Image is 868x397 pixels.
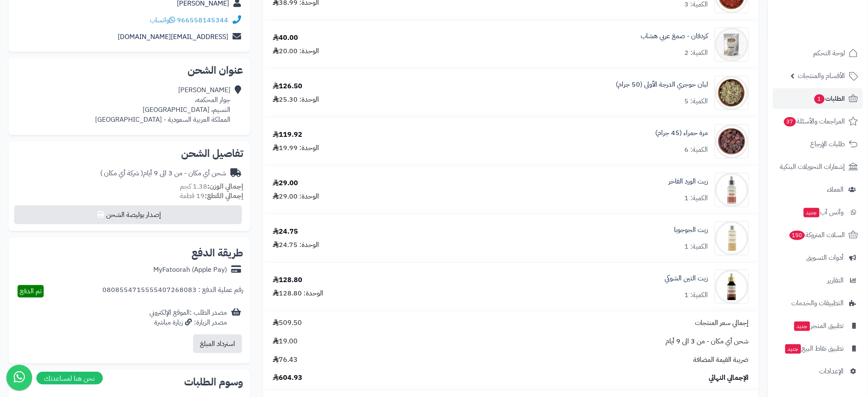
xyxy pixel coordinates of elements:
div: الكمية: 1 [685,193,708,203]
span: المراجعات والأسئلة [783,115,845,127]
span: ( شركة أي مكان ) [100,168,143,178]
a: العملاء [773,179,863,200]
div: MyFatoorah (Apple Pay) [153,265,227,275]
a: لبان حوجري الدرجة الأولى (50 جرام) [616,80,708,90]
span: 1 [814,94,825,104]
a: 966558145344 [177,15,228,25]
span: التقارير [828,274,844,286]
span: 604.93 [273,373,302,383]
a: كردفان - صمغ عربي هشاب [641,31,708,41]
div: 119.92 [273,130,302,140]
img: 1703320075-Jojoba%20Oil-90x90.jpg [715,221,749,256]
div: الوحدة: 29.00 [273,192,319,202]
span: العملاء [827,183,844,195]
span: 509.50 [273,318,302,328]
div: 40.00 [273,33,298,43]
img: 1667929796-Myrrah-90x90.jpg [715,124,749,159]
a: تطبيق نقاط البيعجديد [773,338,863,359]
span: السلات المتروكة [789,229,845,241]
span: 150 [789,230,805,240]
a: واتساب [150,15,175,25]
a: مرة حمراء (45 جرام) [656,128,708,138]
a: أدوات التسويق [773,247,863,268]
span: الأقسام والمنتجات [798,70,845,82]
div: الوحدة: 24.75 [273,240,319,250]
a: المراجعات والأسئلة37 [773,111,863,132]
small: 1.38 كجم [180,181,243,192]
a: التقارير [773,270,863,291]
span: جديد [785,344,801,354]
div: الكمية: 1 [685,242,708,252]
span: الإجمالي النهائي [709,373,749,383]
strong: إجمالي القطع: [205,191,243,201]
a: طلبات الإرجاع [773,134,863,154]
div: مصدر الطلب :الموقع الإلكتروني [149,308,227,328]
span: 37 [784,117,796,126]
div: [PERSON_NAME] جوار المحكمه، النسيم، [GEOGRAPHIC_DATA] المملكة العربية السعودية - [GEOGRAPHIC_DATA] [95,85,230,124]
button: استرداد المبلغ [193,334,242,353]
div: مصدر الزيارة: زيارة مباشرة [149,318,227,328]
a: السلات المتروكة150 [773,225,863,245]
span: طلبات الإرجاع [811,138,845,150]
a: [EMAIL_ADDRESS][DOMAIN_NAME] [118,32,228,42]
div: الكمية: 5 [685,96,708,106]
span: التطبيقات والخدمات [792,297,844,309]
span: أدوات التسويق [807,252,844,264]
div: الكمية: 1 [685,290,708,300]
div: 126.50 [273,81,302,91]
a: الإعدادات [773,361,863,382]
a: إشعارات التحويلات البنكية [773,156,863,177]
div: الكمية: 6 [685,145,708,155]
span: ضريبة القيمة المضافة [694,355,749,365]
a: التطبيقات والخدمات [773,293,863,313]
strong: إجمالي الوزن: [207,181,243,192]
h2: تفاصيل الشحن [15,148,243,159]
a: وآتس آبجديد [773,202,863,223]
span: 19.00 [273,337,298,346]
img: 1690433571-Rose%20Oil%20-%20Web-90x90.jpg [715,173,749,207]
span: شحن أي مكان - من 3 الى 9 أيام [666,337,749,346]
div: شحن أي مكان - من 3 الى 9 أيام [100,168,226,178]
span: الطلبات [814,93,845,105]
div: الوحدة: 128.80 [273,289,323,298]
span: إجمالي سعر المنتجات [695,318,749,328]
div: 29.00 [273,178,298,188]
a: زيت الورد الفاخر [669,177,708,186]
a: الطلبات1 [773,88,863,109]
div: الكمية: 2 [685,48,708,58]
div: الوحدة: 19.99 [273,143,319,153]
span: لوحة التحكم [814,47,845,59]
img: 1690434585-Prickly%20Pear%20Oil%20-%20Web-90x90.jpg [715,270,749,304]
div: 128.80 [273,275,302,285]
span: الإعدادات [820,365,844,377]
small: 19 قطعة [180,191,243,201]
h2: وسوم الطلبات [15,377,243,387]
img: logo-2.png [810,16,860,34]
a: تطبيق المتجرجديد [773,316,863,336]
span: تم الدفع [20,286,42,296]
button: إصدار بوليصة الشحن [14,205,242,224]
div: الوحدة: 25.30 [273,95,319,105]
div: رقم عملية الدفع : 0808554715555407268083 [102,285,243,298]
span: تطبيق المتجر [793,320,844,332]
div: الوحدة: 20.00 [273,46,319,56]
span: 76.43 [273,355,298,365]
span: وآتس آب [803,206,844,218]
img: karpro1-90x90.jpg [715,27,749,62]
h2: عنوان الشحن [15,65,243,75]
span: جديد [804,208,820,217]
div: 24.75 [273,227,298,237]
span: تطبيق نقاط البيع [784,343,844,355]
a: زيت التين الشوكي [665,274,708,283]
span: إشعارات التحويلات البنكية [780,161,845,173]
h2: طريقة الدفع [191,248,243,258]
a: لوحة التحكم [773,43,863,63]
a: زيت الجوجوبا [674,225,708,235]
img: 1677341865-Frankincense,%20Hojari,%20Grade%20A-90x90.jpg [715,76,749,110]
span: جديد [794,322,810,331]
